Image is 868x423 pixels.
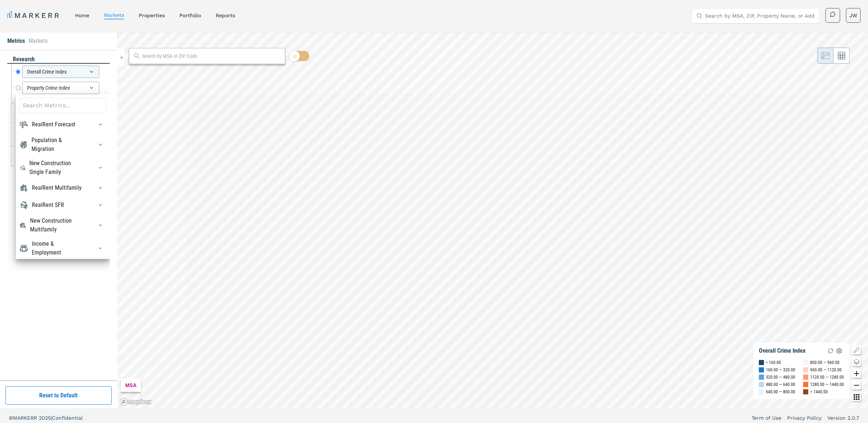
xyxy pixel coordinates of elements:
[766,388,795,396] div: 640.00 — 800.00
[139,12,165,18] a: properties
[30,159,85,177] div: New Construction Single Family
[766,374,795,381] div: 320.00 — 480.00
[827,414,859,422] a: Version 2.0.7
[94,242,106,254] button: Income & EmploymentIncome & Employment
[19,159,106,177] div: New Construction Single FamilyNew Construction Single Family
[94,182,106,194] button: RealRent MultifamilyRealRent Multifamily
[30,216,84,234] div: New Construction Multifamily
[852,346,861,355] button: Show/Hide Legend Map Button
[810,359,839,366] div: 800.00 — 960.00
[846,8,861,23] button: JW
[19,240,106,257] div: Income & EmploymentIncome & Employment
[852,381,861,390] button: Zoom out map button
[19,201,28,209] img: RealRent SFR
[32,120,75,129] div: RealRent Forecast
[766,381,795,388] div: 480.00 — 640.00
[19,182,106,194] div: RealRent MultifamilyRealRent Multifamily
[31,136,84,153] div: Population & Migration
[117,32,868,408] canvas: Map
[19,119,106,130] div: RealRent ForecastRealRent Forecast
[22,66,99,78] div: Overall Crime Index
[835,346,844,355] img: Settings
[22,82,99,94] div: Property Crime Index
[705,8,815,23] input: Search by MSA, ZIP, Property Name, or Address
[766,366,795,374] div: 160.00 — 320.00
[7,55,110,64] div: research
[29,37,48,45] li: Markets
[810,366,842,374] div: 960.00 — 1120.00
[19,98,106,113] input: Search Metrics...
[32,201,64,209] div: RealRent SFR
[19,244,28,253] img: Income & Employment
[19,140,28,149] img: Population & Migration
[19,120,28,129] img: RealRent Forecast
[119,398,152,406] a: Mapbox logo
[759,347,805,355] div: Overall Crime Index
[19,221,26,230] img: New Construction Multifamily
[39,415,52,421] span: 2025 |
[121,379,141,392] div: MSA
[104,12,124,18] a: markets
[810,388,828,396] div: > 1440.00
[216,12,235,18] a: reports
[19,136,106,153] div: Population & MigrationPopulation & Migration
[32,240,84,257] div: Income & Employment
[19,216,106,234] div: New Construction MultifamilyNew Construction Multifamily
[849,12,857,19] span: JW
[752,414,781,422] a: Term of Use
[142,52,281,60] input: Search by MSA or ZIP Code
[826,346,835,355] img: Reload Legend
[810,374,844,381] div: 1120.00 — 1280.00
[19,163,26,172] img: New Construction Single Family
[9,415,13,421] span: ©
[19,199,106,211] div: RealRent SFRRealRent SFR
[94,162,106,174] button: New Construction Single FamilyNew Construction Single Family
[810,381,844,388] div: 1280.00 — 1440.00
[94,119,106,130] button: RealRent ForecastRealRent Forecast
[179,12,201,18] a: Portfolio
[94,219,106,231] button: New Construction MultifamilyNew Construction Multifamily
[7,10,60,21] a: MARKERR
[32,183,82,192] div: RealRent Multifamily
[787,414,822,422] a: Privacy Policy
[52,415,83,421] span: Confidential
[766,359,781,366] div: < 160.00
[94,139,106,151] button: Population & MigrationPopulation & Migration
[94,199,106,211] button: RealRent SFRRealRent SFR
[852,369,861,378] button: Zoom in map button
[5,386,112,405] button: Reset to Default
[852,357,861,366] button: Change style map button
[852,393,861,401] button: Other options map button
[13,415,39,421] span: MARKERR
[7,37,25,45] li: Metrics
[75,12,89,18] a: home
[19,183,28,192] img: RealRent Multifamily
